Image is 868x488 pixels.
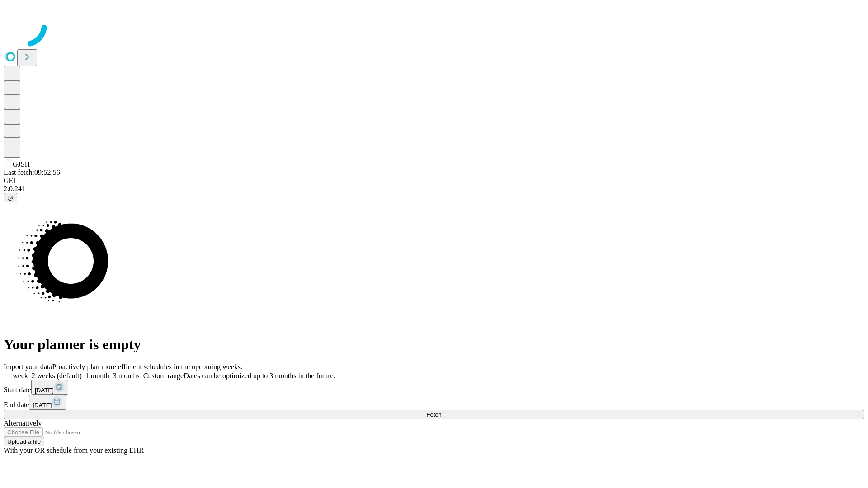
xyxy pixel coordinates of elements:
[33,402,52,408] span: [DATE]
[4,336,864,353] h1: Your planner is empty
[4,437,44,446] button: Upload a file
[7,194,14,201] span: @
[4,410,864,419] button: Fetch
[4,419,42,427] span: Alternatively
[4,363,52,371] span: Import your data
[4,395,864,410] div: End date
[4,169,60,176] span: Last fetch: 09:52:56
[4,177,864,185] div: GEI
[4,193,17,202] button: @
[52,363,242,371] span: Proactively plan more efficient schedules in the upcoming weeks.
[143,372,184,380] span: Custom range
[4,185,864,193] div: 2.0.241
[35,387,54,394] span: [DATE]
[32,372,82,380] span: 2 weeks (default)
[184,372,335,380] span: Dates can be optimized up to 3 months in the future.
[31,380,68,395] button: [DATE]
[4,446,144,454] span: With your OR schedule from your existing EHR
[7,372,28,380] span: 1 week
[13,160,30,168] span: GJSH
[29,395,66,410] button: [DATE]
[4,380,864,395] div: Start date
[85,372,109,380] span: 1 month
[426,411,441,418] span: Fetch
[113,372,140,380] span: 3 months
